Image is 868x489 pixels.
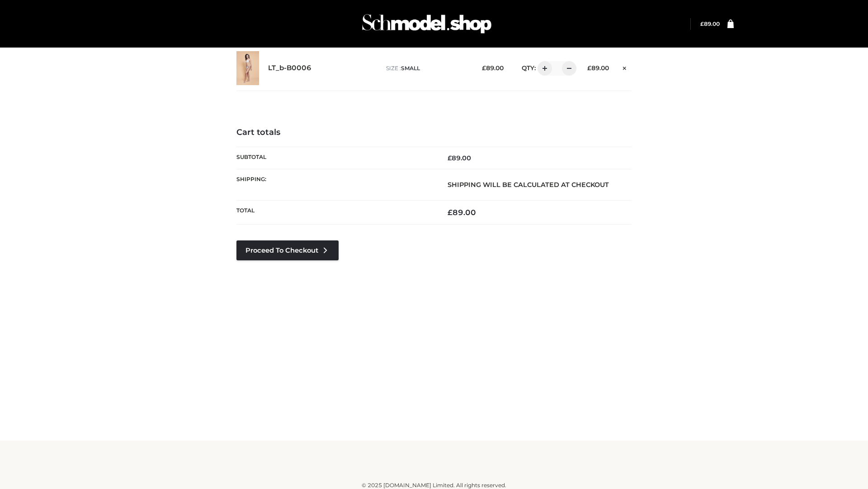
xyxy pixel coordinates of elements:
[700,20,720,27] bdi: 89.00
[448,154,452,162] span: £
[448,154,471,162] bdi: 89.00
[587,64,609,72] bdi: 89.00
[236,128,632,138] h4: Cart totals
[448,208,476,217] bdi: 89.00
[268,64,311,72] a: LT_b-B0006
[700,20,704,27] span: £
[587,64,591,72] span: £
[386,64,468,72] p: size :
[236,51,259,85] img: LT_b-B0006 - SMALL
[482,64,486,72] span: £
[448,208,453,217] span: £
[359,6,495,42] img: Schmodel Admin 964
[236,240,339,260] a: Proceed to Checkout
[236,147,434,169] th: Subtotal
[700,20,720,27] a: £89.00
[448,181,609,189] strong: Shipping will be calculated at checkout
[482,64,504,72] bdi: 89.00
[236,169,434,200] th: Shipping:
[236,201,434,225] th: Total
[618,61,632,73] a: Remove this item
[513,61,573,76] div: QTY:
[401,65,420,72] span: SMALL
